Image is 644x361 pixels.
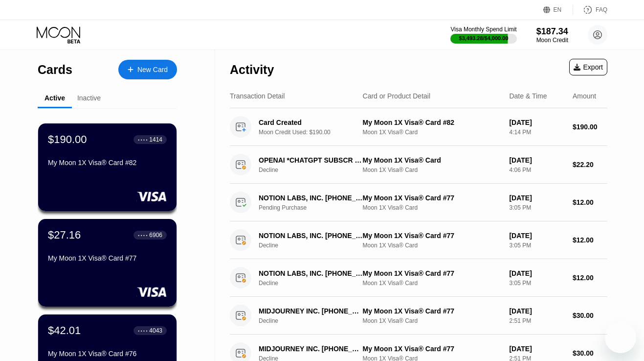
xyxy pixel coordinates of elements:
[509,156,565,164] div: [DATE]
[573,236,607,244] div: $12.00
[573,274,607,282] div: $12.00
[137,66,168,74] div: New Card
[363,119,502,126] div: My Moon 1X Visa® Card #82
[44,94,65,102] div: Active
[363,307,502,315] div: My Moon 1X Visa® Card #77
[573,92,596,100] div: Amount
[38,63,72,77] div: Cards
[230,92,285,100] div: Transaction Detail
[118,60,177,79] div: New Card
[543,5,573,15] div: EN
[536,37,568,44] div: Moon Credit
[230,221,607,259] div: NOTION LABS, INC. [PHONE_NUMBER] USDeclineMy Moon 1X Visa® Card #77Moon 1X Visa® Card[DATE]3:05 P...
[363,242,502,249] div: Moon 1X Visa® Card
[450,26,516,33] div: Visa Monthly Spend Limit
[363,129,502,136] div: Moon 1X Visa® Card
[259,204,371,211] div: Pending Purchase
[259,167,371,173] div: Decline
[569,59,607,75] div: Export
[259,269,363,277] div: NOTION LABS, INC. [PHONE_NUMBER] US
[230,63,274,77] div: Activity
[363,280,502,287] div: Moon 1X Visa® Card
[149,327,162,334] div: 4043
[48,254,167,262] div: My Moon 1X Visa® Card #77
[259,156,363,164] div: OPENAI *CHATGPT SUBSCR [PHONE_NUMBER] IE
[363,345,502,353] div: My Moon 1X Visa® Card #77
[509,119,565,126] div: [DATE]
[38,219,177,307] div: $27.16● ● ● ●6906My Moon 1X Visa® Card #77
[48,229,81,241] div: $27.16
[509,242,565,249] div: 3:05 PM
[509,232,565,240] div: [DATE]
[509,307,565,315] div: [DATE]
[459,35,509,41] div: $3,493.28 / $4,000.00
[509,129,565,136] div: 4:14 PM
[259,307,363,315] div: MIDJOURNEY INC. [PHONE_NUMBER] US
[509,92,547,100] div: Date & Time
[259,280,371,287] div: Decline
[363,156,502,164] div: My Moon 1X Visa® Card
[596,6,607,13] div: FAQ
[259,194,363,202] div: NOTION LABS, INC. [PHONE_NUMBER] US
[138,329,148,332] div: ● ● ● ●
[38,123,177,211] div: $190.00● ● ● ●1414My Moon 1X Visa® Card #82
[149,232,162,239] div: 6906
[230,297,607,335] div: MIDJOURNEY INC. [PHONE_NUMBER] USDeclineMy Moon 1X Visa® Card #77Moon 1X Visa® Card[DATE]2:51 PM$...
[77,94,101,102] div: Inactive
[573,198,607,206] div: $12.00
[554,6,562,13] div: EN
[363,167,502,173] div: Moon 1X Visa® Card
[259,242,371,249] div: Decline
[536,26,568,37] div: $187.34
[450,26,516,44] div: Visa Monthly Spend Limit$3,493.28/$4,000.00
[48,159,167,167] div: My Moon 1X Visa® Card #82
[509,345,565,353] div: [DATE]
[573,349,607,357] div: $30.00
[509,280,565,287] div: 3:05 PM
[259,345,363,353] div: MIDJOURNEY INC. [PHONE_NUMBER] US
[363,317,502,324] div: Moon 1X Visa® Card
[259,119,363,126] div: Card Created
[259,129,371,136] div: Moon Credit Used: $190.00
[363,232,502,240] div: My Moon 1X Visa® Card #77
[363,204,502,211] div: Moon 1X Visa® Card
[259,232,363,240] div: NOTION LABS, INC. [PHONE_NUMBER] US
[48,133,87,146] div: $190.00
[149,136,162,143] div: 1414
[259,317,371,324] div: Decline
[48,350,167,358] div: My Moon 1X Visa® Card #76
[573,312,607,319] div: $30.00
[363,194,502,202] div: My Moon 1X Visa® Card #77
[573,5,607,15] div: FAQ
[574,63,603,71] div: Export
[363,92,431,100] div: Card or Product Detail
[605,322,636,353] iframe: Кнопка запуска окна обмена сообщениями
[230,146,607,184] div: OPENAI *CHATGPT SUBSCR [PHONE_NUMBER] IEDeclineMy Moon 1X Visa® CardMoon 1X Visa® Card[DATE]4:06 ...
[138,138,148,141] div: ● ● ● ●
[509,194,565,202] div: [DATE]
[138,234,148,237] div: ● ● ● ●
[536,26,568,44] div: $187.34Moon Credit
[230,259,607,297] div: NOTION LABS, INC. [PHONE_NUMBER] USDeclineMy Moon 1X Visa® Card #77Moon 1X Visa® Card[DATE]3:05 P...
[509,204,565,211] div: 3:05 PM
[363,269,502,277] div: My Moon 1X Visa® Card #77
[509,317,565,324] div: 2:51 PM
[509,269,565,277] div: [DATE]
[573,161,607,168] div: $22.20
[48,324,81,337] div: $42.01
[573,123,607,131] div: $190.00
[230,108,607,146] div: Card CreatedMoon Credit Used: $190.00My Moon 1X Visa® Card #82Moon 1X Visa® Card[DATE]4:14 PM$190.00
[230,184,607,221] div: NOTION LABS, INC. [PHONE_NUMBER] USPending PurchaseMy Moon 1X Visa® Card #77Moon 1X Visa® Card[DA...
[509,167,565,173] div: 4:06 PM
